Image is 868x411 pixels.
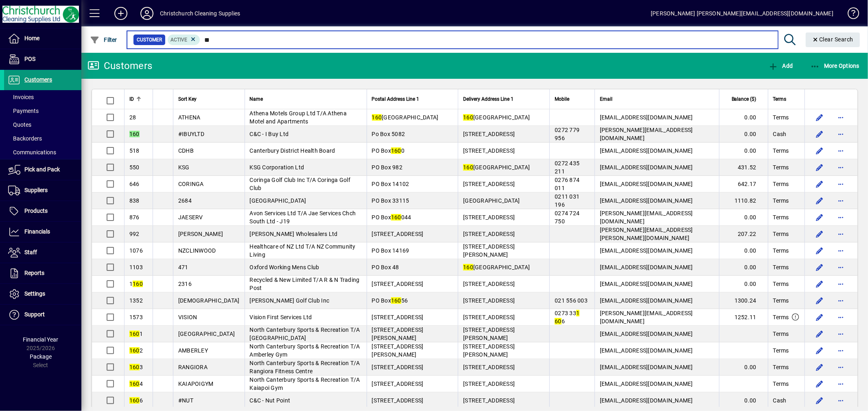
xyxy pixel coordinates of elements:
span: 646 [129,181,140,187]
span: [STREET_ADDRESS] [372,281,424,287]
span: AMBERLEY [178,347,208,354]
span: Support [24,311,45,318]
a: Financials [4,222,81,242]
button: Add [766,58,795,73]
span: 6 [129,397,143,404]
span: [EMAIL_ADDRESS][DOMAIN_NAME] [600,397,693,404]
span: Name [250,95,263,104]
button: Edit [813,128,826,141]
span: [GEOGRAPHIC_DATA] [178,331,235,337]
span: Sort Key [178,95,197,104]
span: 1076 [129,247,143,254]
span: Coringa Golf Club Inc T/A Coringa Golf Club [250,177,351,191]
td: 0.00 [719,126,768,143]
mat-chip: Activation Status: Active [168,35,200,45]
button: More options [834,111,847,124]
a: Quotes [4,118,81,132]
span: [EMAIL_ADDRESS][DOMAIN_NAME] [600,197,693,204]
span: Terms [773,380,789,388]
button: Edit [813,277,826,290]
span: NZCLINWOOD [178,247,216,254]
span: PO Box 56 [372,297,408,304]
button: Edit [813,327,826,340]
span: POS [24,56,35,62]
span: #NUT [178,397,193,404]
button: Edit [813,177,826,190]
a: POS [4,49,81,69]
td: 0.00 [719,209,768,226]
button: Filter [88,32,119,47]
span: [EMAIL_ADDRESS][DOMAIN_NAME] [600,331,693,337]
span: [STREET_ADDRESS] [372,314,424,320]
td: 1300.24 [719,292,768,309]
button: More options [834,227,847,240]
button: More options [834,194,847,207]
button: Edit [813,227,826,240]
span: Terms [773,363,789,371]
span: [PERSON_NAME] Golf Club Inc [250,297,330,304]
span: [EMAIL_ADDRESS][DOMAIN_NAME] [600,264,693,270]
span: North Canterbury Sports & Recreation T/A Rangiora Fitness Centre [250,360,360,374]
button: More options [834,211,847,224]
a: Support [4,305,81,325]
span: Terms [773,346,789,355]
button: Edit [813,111,826,124]
span: 838 [129,197,140,204]
span: PO Box 14102 [372,181,409,187]
span: CORINGA [178,181,204,187]
span: Financial Year [23,336,59,343]
button: Edit [813,144,826,157]
span: Terms [773,313,789,321]
span: Terms [773,213,789,221]
span: [GEOGRAPHIC_DATA] [463,114,530,121]
span: 4 [129,381,143,387]
span: 3 [129,364,143,370]
span: Payments [8,108,39,114]
span: Filter [90,37,117,43]
button: More Options [808,58,862,73]
span: [PERSON_NAME] [178,231,223,237]
button: More options [834,161,847,174]
em: 160 [463,164,473,171]
span: [PERSON_NAME] Wholesalers Ltd [250,231,338,237]
span: [STREET_ADDRESS] [463,214,515,221]
a: Knowledge Base [842,2,858,28]
button: Edit [813,244,826,257]
span: Terms [773,180,789,188]
span: Customer [137,36,162,44]
em: 160 [463,114,473,121]
span: 28 [129,114,136,121]
span: [STREET_ADDRESS][PERSON_NAME] [372,327,424,341]
span: Home [24,35,39,41]
span: [STREET_ADDRESS] [463,397,515,404]
span: KSG Corporation Ltd [250,164,304,171]
span: Mobile [555,95,569,104]
span: [STREET_ADDRESS][PERSON_NAME] [463,343,515,358]
span: ATHENA [178,114,201,121]
td: 642.17 [719,176,768,193]
span: 1352 [129,297,143,304]
span: 0274 724 750 [555,210,579,225]
button: Edit [813,361,826,374]
span: 2684 [178,197,192,204]
button: Add [108,6,134,21]
span: [STREET_ADDRESS][PERSON_NAME] [463,243,515,258]
span: Terms [773,296,789,305]
span: [STREET_ADDRESS] [372,397,424,404]
div: Email [600,95,714,104]
span: Quotes [8,121,31,128]
span: Postal Address Line 1 [372,95,420,104]
span: Delivery Address Line 1 [463,95,514,104]
td: 0.00 [719,359,768,376]
span: [STREET_ADDRESS] [463,131,515,137]
span: ID [129,95,134,104]
span: [STREET_ADDRESS] [463,381,515,387]
span: Pick and Pack [24,166,60,173]
span: Oxford Working Mens Club [250,264,319,270]
span: Settings [24,290,45,297]
button: More options [834,344,847,357]
button: More options [834,294,847,307]
em: 160 [391,297,401,304]
span: North Canterbury Sports & Recreation T/A Kaiapoi Gym [250,376,360,391]
span: Backorders [8,135,42,142]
